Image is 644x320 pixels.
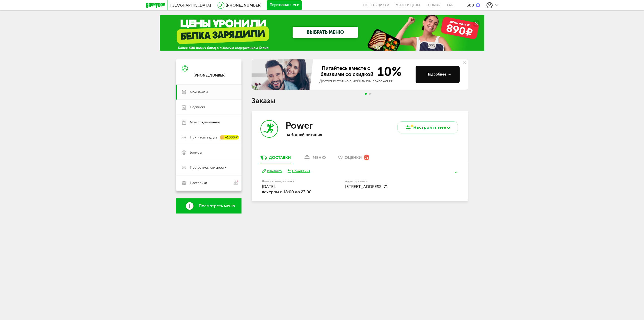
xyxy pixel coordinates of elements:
span: Go to slide 2 [369,93,371,95]
a: Бонусы [176,145,242,160]
p: на 6 дней питания [286,132,351,137]
img: arrow-up-green.5eb5f82.svg [455,171,458,173]
div: [PHONE_NUMBER] [193,73,226,78]
button: Пожелания [287,169,310,173]
a: Оценки 32 [336,155,372,163]
a: [PHONE_NUMBER] [226,3,262,8]
div: Доставки [269,155,291,160]
a: меню [301,155,328,163]
button: Изменить [262,169,282,174]
span: [STREET_ADDRESS] 71 [345,184,388,189]
div: Доступно только в мобильном приложении [319,79,412,84]
button: Подробнее [416,66,460,83]
h3: Power [286,120,313,131]
span: Программа лояльности [190,165,226,170]
span: Go to slide 1 [365,93,367,95]
label: Адрес доставки [345,180,439,183]
span: Питайтесь вместе с близкими со скидкой [319,65,374,78]
span: [DATE], вечером c 18:00 до 23:00 [262,184,311,194]
span: 10% [374,65,402,78]
span: [GEOGRAPHIC_DATA] [170,3,211,8]
a: Посмотреть меню [176,198,242,214]
button: Перезвоните мне [267,0,302,10]
span: Мои заказы [190,90,208,94]
span: Мои предпочтения [190,120,220,125]
div: +1000 ₽ [220,135,239,140]
span: Подписка [190,105,205,110]
a: Мои предпочтения [176,115,242,130]
span: Посмотреть меню [199,204,235,208]
div: Подробнее [426,72,451,77]
div: 300 [467,3,474,8]
div: меню [313,155,326,160]
label: Дата и время доставки [262,180,319,183]
span: Пригласить друга [190,135,217,140]
div: 32 [364,155,369,160]
a: ВЫБРАТЬ МЕНЮ [293,27,358,38]
span: Бонусы [190,150,202,155]
button: Настроить меню [397,121,458,133]
img: bonus_b.cdccf46.png [476,3,480,7]
a: Мои заказы [176,85,242,100]
h1: Заказы [252,98,468,104]
a: Программа лояльности [176,160,242,175]
span: Настройки [190,181,207,185]
a: Настройки [176,175,242,191]
a: Пригласить друга +1000 ₽ [176,130,242,145]
div: Пожелания [292,169,310,173]
img: family-banner.579af9d.jpg [252,59,314,90]
a: Доставки [258,155,293,163]
span: Оценки [345,155,362,160]
a: Подписка [176,100,242,115]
